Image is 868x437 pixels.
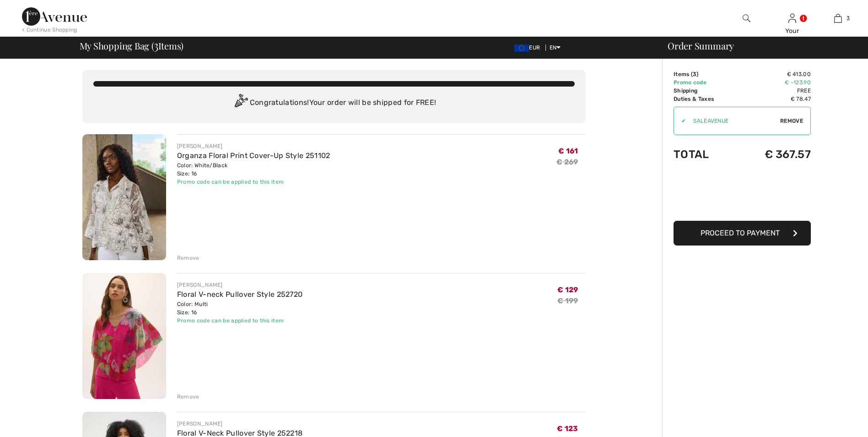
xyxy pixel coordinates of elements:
div: Promo code can be applied to this item [177,178,330,186]
td: € 367.57 [738,139,811,170]
td: € -123.90 [738,78,811,87]
td: Free [738,87,811,95]
span: 3 [846,14,850,22]
td: € 413.00 [738,70,811,78]
img: Organza Floral Print Cover-Up Style 251102 [82,134,166,260]
div: Order Summary [657,41,863,50]
td: Items ( ) [674,70,738,78]
img: Floral V-neck Pullover Style 252720 [82,273,166,399]
div: Color: Multi Size: 16 [177,300,303,317]
span: € 161 [558,147,578,155]
a: Organza Floral Print Cover-Up Style 251102 [177,151,330,160]
div: Remove [177,393,199,401]
div: ✔ [674,117,686,125]
div: [PERSON_NAME] [177,420,303,428]
a: Sign In [788,14,796,22]
td: Duties & Taxes [674,95,738,103]
td: Promo code [674,78,738,87]
span: € 123 [557,424,578,433]
div: Remove [177,254,199,262]
span: 3 [693,71,696,77]
input: Promo code [686,107,780,135]
div: Color: White/Black Size: 16 [177,161,330,178]
div: [PERSON_NAME] [177,281,303,289]
iframe: PayPal [674,170,811,218]
img: search the website [743,13,750,24]
s: € 269 [556,158,578,166]
div: Your [770,26,814,36]
img: 1ère Avenue [22,7,87,26]
div: Promo code can be applied to this item [177,317,303,325]
span: Remove [780,117,803,125]
img: Euro [514,44,529,52]
td: € 78.47 [738,95,811,103]
img: My Info [788,13,796,24]
a: 3 [815,13,860,24]
span: Proceed to Payment [701,229,780,237]
img: My Bag [834,13,842,24]
img: Congratulation2.svg [232,94,250,112]
span: EN [550,44,561,51]
span: € 129 [557,285,578,294]
td: Total [674,139,738,170]
span: 3 [154,39,158,51]
div: [PERSON_NAME] [177,142,330,150]
div: < Continue Shopping [22,26,77,34]
s: € 199 [557,296,578,305]
a: Floral V-neck Pullover Style 252720 [177,290,303,299]
span: EUR [514,44,544,51]
td: Shipping [674,87,738,95]
div: Congratulations! Your order will be shipped for FREE! [93,94,575,112]
span: My Shopping Bag ( Items) [80,41,184,50]
button: Proceed to Payment [674,221,811,246]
